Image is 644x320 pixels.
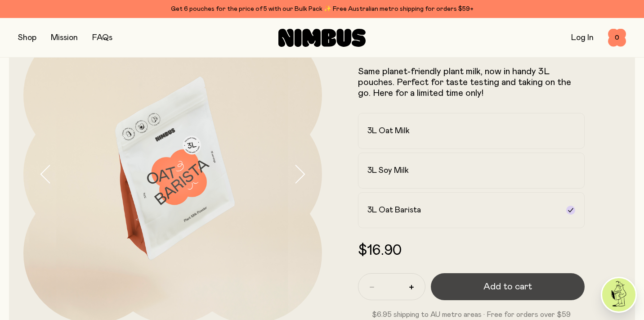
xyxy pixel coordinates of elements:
p: $6.95 shipping to AU metro areas · Free for orders over $59 [358,309,585,320]
button: Add to cart [431,273,585,300]
span: Add to cart [483,280,532,293]
span: $16.90 [358,243,402,258]
p: Same planet-friendly plant milk, now in handy 3L pouches. Perfect for taste testing and taking on... [358,66,585,99]
h2: 3L Oat Barista [367,205,421,216]
div: Get 6 pouches for the price of 5 with our Bulk Pack ✨ Free Australian metro shipping for orders $59+ [18,4,626,14]
a: Log In [571,34,594,42]
h2: 3L Soy Milk [367,165,409,176]
img: agent [602,278,635,311]
a: Mission [51,34,78,42]
button: 0 [608,29,626,47]
a: FAQs [92,34,112,42]
h2: 3L Oat Milk [367,126,410,136]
